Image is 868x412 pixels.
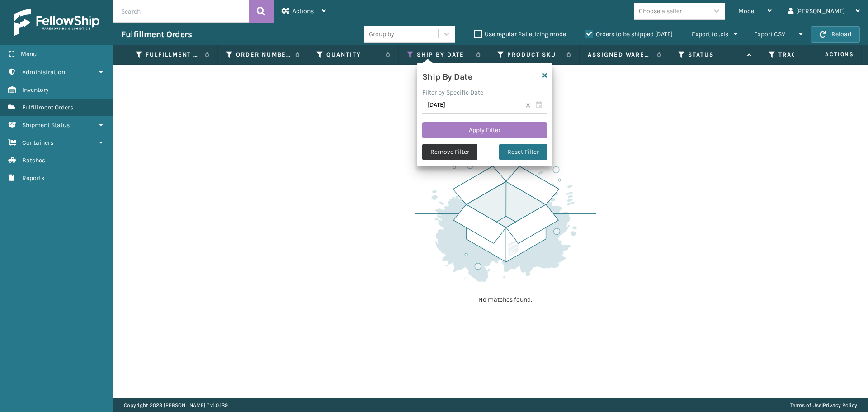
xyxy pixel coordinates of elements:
span: Reports [22,174,44,182]
button: Remove Filter [422,144,477,160]
p: Copyright 2023 [PERSON_NAME]™ v 1.0.189 [124,398,228,412]
span: Containers [22,139,53,147]
label: Use regular Palletizing mode [474,30,566,38]
span: Fulfillment Orders [22,104,73,111]
span: Batches [22,156,45,164]
img: logo [14,9,99,36]
span: Menu [21,50,37,58]
button: Reload [811,26,860,43]
button: Reset Filter [499,144,547,160]
div: Group by [369,29,394,39]
span: Administration [22,68,65,76]
span: Export CSV [754,30,785,38]
span: Shipment Status [22,121,70,129]
label: Assigned Warehouse [588,51,652,59]
label: Fulfillment Order Id [146,51,200,59]
label: Orders to be shipped [DATE] [585,30,673,38]
span: Actions [797,47,859,62]
span: Inventory [22,86,49,94]
span: Actions [292,7,314,15]
a: Privacy Policy [823,402,857,408]
div: | [790,398,857,412]
label: Order Number [236,51,291,59]
label: Product SKU [507,51,562,59]
a: Terms of Use [790,402,821,408]
input: MM/DD/YYYY [422,97,547,114]
div: Choose a seller [639,6,682,16]
span: Mode [738,7,754,15]
label: Ship By Date [417,51,472,59]
label: Tracking Number [778,51,833,59]
span: Export to .xls [692,30,728,38]
h3: Fulfillment Orders [121,29,192,40]
label: Status [688,51,743,59]
label: Quantity [326,51,381,59]
button: Apply Filter [422,122,547,138]
label: Filter by Specific Date [422,89,483,96]
h4: Ship By Date [422,69,472,82]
